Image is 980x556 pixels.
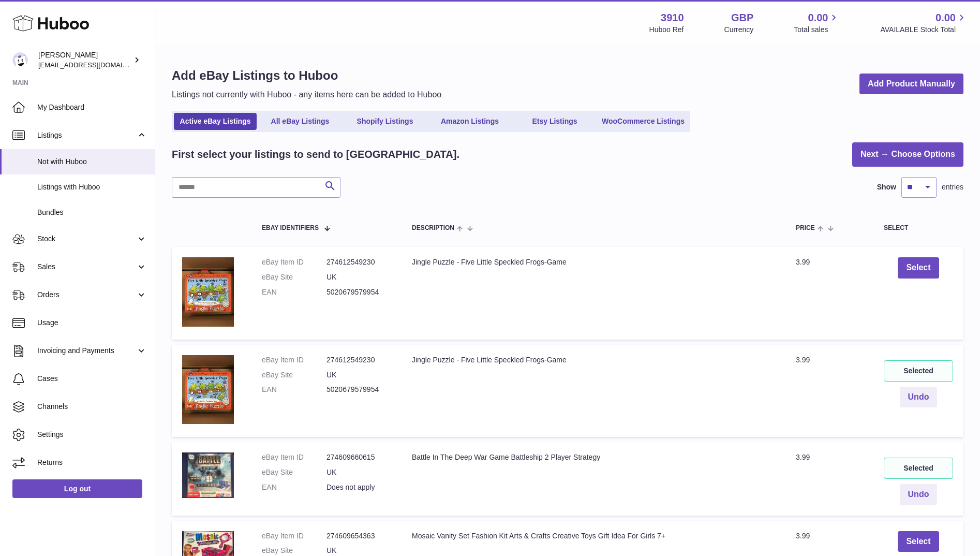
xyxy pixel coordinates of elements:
[12,479,142,498] a: Log out
[262,272,326,282] dt: eBay Site
[326,385,391,394] dd: 5020679579954
[262,385,326,394] dt: EAN
[412,452,775,462] div: Battle In The Deep War Game Battleship 2 Player Strategy
[326,370,391,380] dd: UK
[808,11,828,25] span: 0.00
[262,531,326,541] dt: eBay Item ID
[182,452,234,498] img: $_12.JPG
[900,484,938,505] button: Undo
[884,225,953,231] div: Select
[37,157,147,167] span: Not with Huboo
[884,360,953,382] div: Selected
[731,11,753,25] strong: GBP
[724,25,754,35] div: Currency
[412,225,454,231] span: Description
[37,318,147,328] span: Usage
[877,182,896,192] label: Show
[326,272,391,282] dd: UK
[326,355,391,365] dd: 274612549230
[900,387,938,408] button: Undo
[942,182,963,192] span: entries
[262,287,326,297] dt: EAN
[172,67,441,84] h1: Add eBay Listings to Huboo
[259,113,341,130] a: All eBay Listings
[649,25,684,35] div: Huboo Ref
[37,182,147,192] span: Listings with Huboo
[37,130,136,140] span: Listings
[884,458,953,479] div: Selected
[172,89,441,100] p: Listings not currently with Huboo - any items here can be added to Huboo
[796,225,815,231] span: Price
[326,257,391,267] dd: 274612549230
[262,482,326,492] dt: EAN
[796,453,810,461] span: 3.99
[262,452,326,462] dt: eBay Item ID
[38,61,152,69] span: [EMAIL_ADDRESS][DOMAIN_NAME]
[182,355,234,424] img: $_12.JPG
[174,113,257,130] a: Active eBay Listings
[661,11,684,25] strong: 3910
[326,531,391,541] dd: 274609654363
[182,257,234,326] img: $_12.JPG
[262,257,326,267] dt: eBay Item ID
[37,458,147,467] span: Returns
[880,11,968,35] a: 0.00 AVAILABLE Stock Total
[37,430,147,440] span: Settings
[796,258,810,266] span: 3.99
[12,52,28,68] img: max@shopogolic.net
[37,374,147,384] span: Cases
[796,532,810,540] span: 3.99
[326,287,391,297] dd: 5020679579954
[37,208,147,217] span: Bundles
[326,452,391,462] dd: 274609660615
[412,355,775,365] div: Jingle Puzzle - Five Little Speckled Frogs-Game
[794,11,840,35] a: 0.00 Total sales
[852,142,963,167] a: Next → Choose Options
[37,402,147,412] span: Channels
[880,25,968,35] span: AVAILABLE Stock Total
[412,257,775,267] div: Jingle Puzzle - Five Little Speckled Frogs-Game
[344,113,426,130] a: Shopify Listings
[262,467,326,477] dt: eBay Site
[898,257,939,279] button: Select
[37,234,136,244] span: Stock
[326,467,391,477] dd: UK
[262,225,319,231] span: eBay Identifiers
[262,370,326,380] dt: eBay Site
[412,531,775,541] div: Mosaic Vanity Set Fashion Kit Arts & Crafts Creative Toys Gift Idea For Girls 7+
[598,113,688,130] a: WooCommerce Listings
[513,113,596,130] a: Etsy Listings
[326,546,391,555] dd: UK
[262,355,326,365] dt: eBay Item ID
[859,74,963,95] a: Add Product Manually
[796,356,810,364] span: 3.99
[262,546,326,555] dt: eBay Site
[898,531,939,552] button: Select
[428,113,511,130] a: Amazon Listings
[38,50,131,70] div: [PERSON_NAME]
[326,482,391,492] dd: Does not apply
[37,103,147,112] span: My Dashboard
[936,11,956,25] span: 0.00
[794,25,840,35] span: Total sales
[37,290,136,300] span: Orders
[37,346,136,356] span: Invoicing and Payments
[172,148,459,162] h2: First select your listings to send to [GEOGRAPHIC_DATA].
[37,262,136,272] span: Sales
